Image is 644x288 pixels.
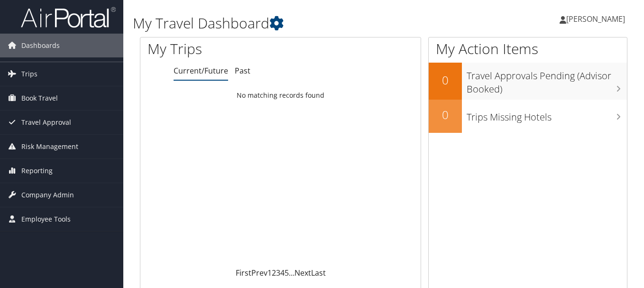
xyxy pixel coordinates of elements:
[21,183,74,207] span: Company Admin
[21,34,60,57] span: Dashboards
[294,268,311,278] a: Next
[21,6,116,28] img: airportal-logo.png
[251,268,267,278] a: Prev
[429,107,462,123] h2: 0
[21,111,71,134] span: Travel Approval
[21,86,58,110] span: Book Travel
[21,207,71,231] span: Employee Tools
[21,159,53,183] span: Reporting
[429,100,627,133] a: 0Trips Missing Hotels
[140,87,421,104] td: No matching records found
[236,268,251,278] a: First
[272,268,276,278] a: 2
[21,135,78,158] span: Risk Management
[467,65,627,96] h3: Travel Approvals Pending (Advisor Booked)
[311,268,326,278] a: Last
[429,39,627,59] h1: My Action Items
[133,13,467,33] h1: My Travel Dashboard
[280,268,285,278] a: 4
[566,14,625,24] span: [PERSON_NAME]
[267,268,272,278] a: 1
[560,5,635,33] a: [PERSON_NAME]
[467,106,627,124] h3: Trips Missing Hotels
[429,63,627,99] a: 0Travel Approvals Pending (Advisor Booked)
[235,65,250,76] a: Past
[147,39,297,59] h1: My Trips
[429,72,462,88] h2: 0
[174,65,228,76] a: Current/Future
[289,268,294,278] span: …
[285,268,289,278] a: 5
[21,62,37,86] span: Trips
[276,268,280,278] a: 3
